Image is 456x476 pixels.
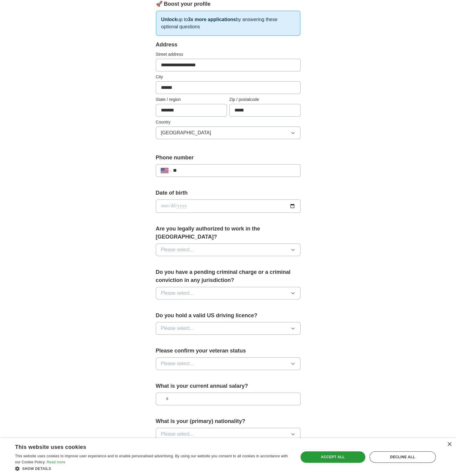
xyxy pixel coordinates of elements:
label: What is your (primary) nationality? [156,417,300,425]
div: Accept all [300,451,365,463]
button: Please select... [156,357,300,370]
button: Please select... [156,243,300,256]
span: [GEOGRAPHIC_DATA] [161,129,211,136]
label: What is your current annual salary? [156,382,300,390]
label: Are you legally authorized to work in the [GEOGRAPHIC_DATA]? [156,225,300,241]
span: Please select... [161,246,194,253]
label: Please confirm your veteran status [156,347,300,355]
div: Close [447,442,451,447]
button: Please select... [156,428,300,440]
div: Decline all [370,451,436,463]
label: City [156,74,300,80]
strong: Unlock [161,17,177,22]
span: Please select... [161,360,194,367]
button: Please select... [156,287,300,299]
span: Please select... [161,431,194,438]
div: Show details [15,465,290,471]
a: Read more, opens a new window [47,460,65,464]
label: Phone number [156,154,300,162]
label: Do you have a pending criminal charge or a criminal conviction in any jurisdiction? [156,268,300,284]
div: Address [156,41,300,49]
label: Country [156,119,300,125]
label: State / region [156,96,227,103]
span: Show details [22,467,51,471]
label: Street address [156,51,300,58]
span: Please select... [161,325,194,332]
span: This website uses cookies to improve user experience and to enable personalised advertising. By u... [15,454,288,464]
button: [GEOGRAPHIC_DATA] [156,127,300,139]
span: Please select... [161,290,194,297]
label: Zip / postalcode [229,96,300,103]
p: up to by answering these optional questions [156,11,300,36]
strong: 3x more applications [188,17,236,22]
label: Do you hold a valid US driving licence? [156,312,300,320]
label: Date of birth [156,189,300,197]
div: This website uses cookies [15,442,275,451]
button: Please select... [156,322,300,335]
